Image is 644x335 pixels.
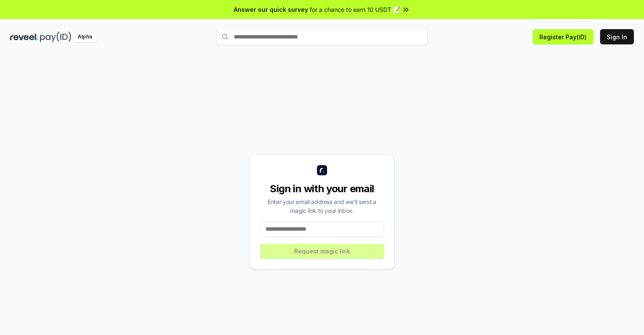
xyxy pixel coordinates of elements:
div: Sign in with your email [260,182,384,196]
img: pay_id [40,32,71,42]
img: reveel_dark [10,32,38,42]
span: for a chance to earn 10 USDT 📝 [310,5,400,14]
span: Answer our quick survey [234,5,308,14]
div: Alpha [73,32,97,42]
img: logo_small [317,165,327,175]
button: Register Pay(ID) [533,29,593,44]
div: Enter your email address and we’ll send a magic link to your inbox. [260,197,384,215]
button: Sign In [600,29,634,44]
